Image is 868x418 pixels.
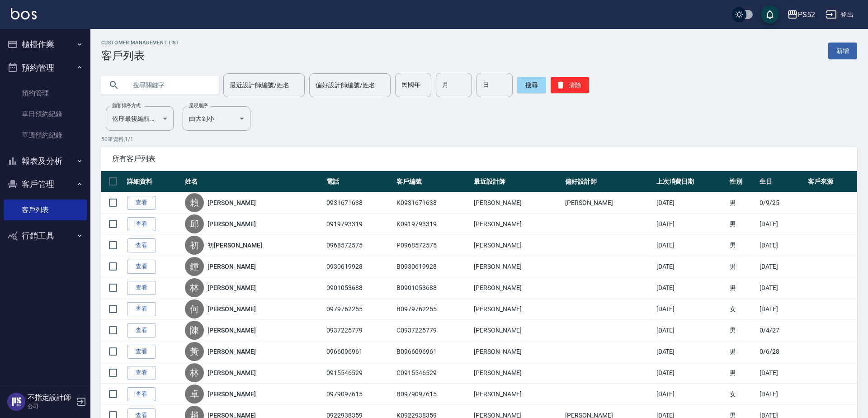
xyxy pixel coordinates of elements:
a: [PERSON_NAME] [208,262,255,271]
td: C0937225779 [394,320,472,341]
th: 上次消費日期 [654,171,728,192]
td: [DATE] [757,362,806,384]
button: 搜尋 [517,77,546,93]
td: 0915546529 [324,362,394,384]
td: [DATE] [654,214,728,235]
td: [PERSON_NAME] [472,277,563,299]
td: [PERSON_NAME] [472,214,563,235]
div: 初 [185,236,204,255]
td: B0966096961 [394,341,472,362]
div: 林 [185,363,204,382]
td: 男 [727,277,757,299]
td: [PERSON_NAME] [472,362,563,384]
td: B0979762255 [394,299,472,320]
th: 生日 [757,171,806,192]
a: 查看 [127,196,156,210]
td: [DATE] [757,214,806,235]
a: [PERSON_NAME] [208,389,255,399]
td: [DATE] [654,277,728,299]
td: [PERSON_NAME] [472,341,563,362]
a: 查看 [127,302,156,316]
div: 邱 [185,214,204,233]
a: 查看 [127,366,156,380]
button: 報表及分析 [4,149,87,173]
button: 櫃檯作業 [4,33,87,56]
button: 清除 [551,77,589,93]
th: 性別 [727,171,757,192]
td: B0979097615 [394,384,472,405]
div: 卓 [185,385,204,404]
td: [DATE] [757,384,806,405]
td: 0968572575 [324,235,394,256]
a: 查看 [127,260,156,274]
td: [DATE] [654,362,728,384]
a: 查看 [127,345,156,359]
div: 林 [185,278,204,297]
td: 0930619928 [324,256,394,277]
td: 男 [727,214,757,235]
button: 預約管理 [4,56,87,80]
td: 男 [727,235,757,256]
div: 鍾 [185,257,204,276]
th: 詳細資料 [125,171,183,192]
a: 客戶列表 [4,199,87,220]
a: 新增 [828,43,857,59]
th: 電話 [324,171,394,192]
label: 呈現順序 [189,102,208,109]
a: 查看 [127,238,156,252]
td: [DATE] [757,277,806,299]
a: [PERSON_NAME] [208,347,255,356]
td: B0901053688 [394,277,472,299]
a: [PERSON_NAME] [208,326,255,335]
td: [DATE] [654,235,728,256]
a: 查看 [127,281,156,295]
td: 0931671638 [324,192,394,214]
th: 姓名 [183,171,324,192]
a: [PERSON_NAME] [208,219,255,228]
td: [DATE] [654,384,728,405]
th: 偏好設計師 [563,171,654,192]
h2: Customer Management List [101,40,179,46]
td: 男 [727,256,757,277]
button: save [761,5,779,24]
button: PS52 [783,5,819,24]
div: PS52 [798,9,815,20]
td: [PERSON_NAME] [472,299,563,320]
td: [PERSON_NAME] [472,235,563,256]
p: 50 筆資料, 1 / 1 [101,135,857,143]
a: [PERSON_NAME] [208,368,255,377]
h3: 客戶列表 [101,49,179,62]
a: 單日預約紀錄 [4,104,87,124]
a: 查看 [127,387,156,401]
input: 搜尋關鍵字 [127,73,212,97]
button: 客戶管理 [4,172,87,196]
td: 男 [727,192,757,214]
td: [DATE] [757,299,806,320]
h5: 不指定設計師 [28,393,74,402]
td: 男 [727,362,757,384]
td: 0979762255 [324,299,394,320]
th: 客戶編號 [394,171,472,192]
span: 所有客戶列表 [112,154,846,163]
div: 賴 [185,193,204,212]
td: [PERSON_NAME] [563,192,654,214]
td: C0915546529 [394,362,472,384]
img: Person [7,393,25,411]
th: 客戶來源 [806,171,857,192]
a: 查看 [127,217,156,231]
td: 0/6/28 [757,341,806,362]
td: 0979097615 [324,384,394,405]
td: [PERSON_NAME] [472,384,563,405]
td: [DATE] [654,192,728,214]
a: 單週預約紀錄 [4,125,87,146]
td: [PERSON_NAME] [472,192,563,214]
div: 何 [185,299,204,318]
div: 由大到小 [183,106,250,131]
a: [PERSON_NAME] [208,304,255,313]
td: 男 [727,320,757,341]
div: 陳 [185,321,204,340]
td: 0/9/25 [757,192,806,214]
button: 登出 [822,6,857,23]
td: [DATE] [654,299,728,320]
label: 顧客排序方式 [112,102,141,109]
